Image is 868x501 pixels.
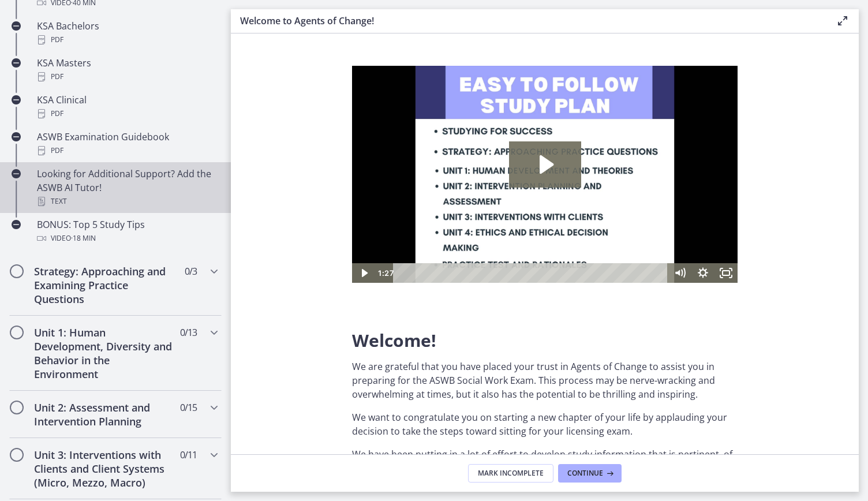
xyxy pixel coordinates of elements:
button: Play Video: c1o6hcmjueu5qasqsu00.mp4 [157,76,229,122]
span: 0 / 11 [180,448,197,462]
div: PDF [37,144,217,158]
div: PDF [37,107,217,121]
button: Mark Incomplete [468,464,553,483]
h2: Unit 1: Human Development, Diversity and Behavior in the Environment [34,326,175,381]
div: KSA Masters [37,56,217,84]
span: Continue [567,469,603,478]
button: Mute [316,197,339,217]
span: 0 / 15 [180,401,197,414]
div: PDF [37,70,217,84]
button: Show settings menu [339,197,362,217]
h2: Strategy: Approaching and Examining Practice Questions [34,264,175,306]
div: BONUS: Top 5 Study Tips [37,218,217,245]
div: KSA Bachelors [37,19,217,47]
button: Fullscreen [362,197,386,217]
div: Playbar [50,197,310,217]
button: Continue [558,464,622,483]
div: Looking for Additional Support? Add the ASWB AI Tutor! [37,167,217,208]
div: ASWB Examination Guidebook [37,130,217,158]
h2: Unit 2: Assessment and Intervention Planning [34,401,175,428]
div: PDF [37,33,217,47]
span: 0 / 13 [180,326,197,339]
div: Text [37,195,217,208]
h3: Welcome to Agents of Change! [240,14,817,28]
h2: Unit 3: Interventions with Clients and Client Systems (Micro, Mezzo, Macro) [34,448,175,489]
span: Welcome! [352,328,436,352]
p: We are grateful that you have placed your trust in Agents of Change to assist you in preparing fo... [352,360,738,401]
p: We want to congratulate you on starting a new chapter of your life by applauding your decision to... [352,410,738,438]
span: · 18 min [71,231,96,245]
div: Video [37,231,217,245]
span: 0 / 3 [185,264,197,278]
div: KSA Clinical [37,93,217,121]
span: Mark Incomplete [478,469,544,478]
